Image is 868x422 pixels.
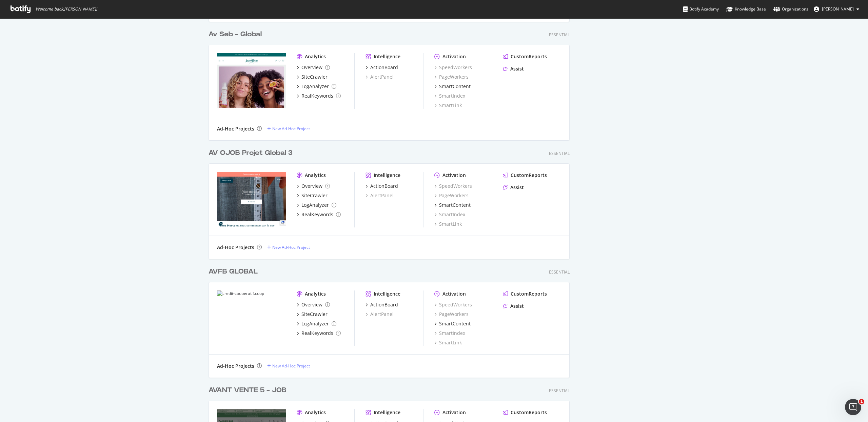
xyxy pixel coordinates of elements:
div: Assist [510,65,524,72]
a: RealKeywords [297,330,341,337]
a: ActionBoard [366,301,398,308]
img: terre-sauvage.com [217,172,286,227]
div: Essential [549,269,570,275]
div: Activation [442,409,466,416]
a: SiteCrawler [297,74,328,80]
a: RealKeywords [297,93,341,99]
a: SiteCrawler [297,192,328,199]
div: Analytics [305,409,326,416]
div: CustomReports [511,409,547,416]
div: RealKeywords [301,211,333,218]
a: AlertPanel [366,311,394,318]
div: SmartLink [434,221,462,227]
div: LogAnalyzer [301,202,329,208]
div: New Ad-Hoc Project [272,126,310,132]
a: SmartIndex [434,211,465,218]
a: Assist [503,65,524,72]
a: Overview [297,64,330,71]
div: Organizations [773,6,808,13]
img: credit-cooperatif.coop [217,290,286,346]
a: ActionBoard [366,183,398,189]
a: New Ad-Hoc Project [267,244,310,250]
iframe: Intercom live chat [845,399,861,415]
div: Essential [549,388,570,394]
div: Ad-Hoc Projects [217,244,254,251]
a: Overview [297,183,330,189]
a: RealKeywords [297,211,341,218]
a: LogAnalyzer [297,320,336,327]
span: Welcome back, [PERSON_NAME] ! [36,6,97,12]
a: LogAnalyzer [297,202,336,208]
a: SmartLink [434,102,462,109]
a: SmartContent [434,83,471,90]
div: Ad-Hoc Projects [217,363,254,369]
div: Analytics [305,290,326,297]
div: SmartContent [439,83,471,90]
div: CustomReports [511,53,547,60]
div: CustomReports [511,290,547,297]
div: RealKeywords [301,330,333,337]
div: Intelligence [374,290,400,297]
a: PageWorkers [434,192,469,199]
a: SmartIndex [434,93,465,99]
div: AV OJOB Projet Global 3 [209,148,293,158]
div: Activation [442,290,466,297]
a: SmartIndex [434,330,465,337]
div: SiteCrawler [301,311,328,318]
div: Botify Academy [683,6,719,13]
div: Overview [301,64,322,71]
a: PageWorkers [434,311,469,318]
div: SiteCrawler [301,192,328,199]
div: Activation [442,172,466,179]
a: New Ad-Hoc Project [267,126,310,132]
a: SpeedWorkers [434,301,472,308]
div: RealKeywords [301,93,333,99]
a: CustomReports [503,409,547,416]
a: SiteCrawler [297,311,328,318]
a: CustomReports [503,290,547,297]
div: Essential [549,32,570,38]
div: Analytics [305,53,326,60]
div: SmartContent [439,202,471,208]
div: ActionBoard [370,301,398,308]
div: SmartContent [439,320,471,327]
a: Assist [503,303,524,309]
div: Knowledge Base [726,6,766,13]
a: AlertPanel [366,192,394,199]
div: Av Seb - Global [209,29,262,39]
div: Activation [442,53,466,60]
span: 1 [859,399,864,404]
div: ActionBoard [370,64,398,71]
a: SpeedWorkers [434,183,472,189]
a: SmartContent [434,202,471,208]
div: AVANT VENTE 5 - JOB [209,385,287,395]
a: PageWorkers [434,74,469,80]
div: SmartLink [434,339,462,346]
div: ActionBoard [370,183,398,189]
a: Av Seb - Global [209,29,264,39]
div: LogAnalyzer [301,83,329,90]
span: Fabien Borg [822,6,854,12]
a: SmartContent [434,320,471,327]
div: Overview [301,301,322,308]
div: Intelligence [374,409,400,416]
div: Assist [510,184,524,191]
a: LogAnalyzer [297,83,336,90]
div: Assist [510,303,524,309]
a: CustomReports [503,53,547,60]
div: New Ad-Hoc Project [272,363,310,369]
a: AVFB GLOBAL [209,267,260,277]
a: SpeedWorkers [434,64,472,71]
img: millapoignees.fr [217,53,286,108]
div: Analytics [305,172,326,179]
